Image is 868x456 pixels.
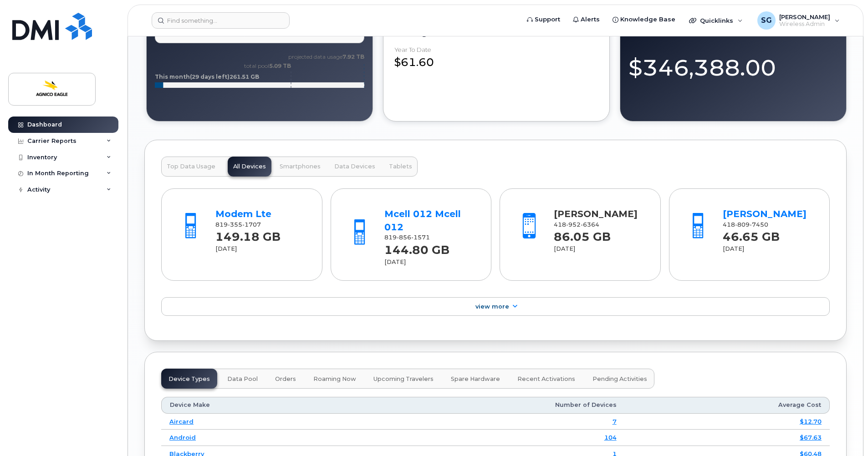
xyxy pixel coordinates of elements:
[227,375,258,383] span: Data Pool
[228,221,242,228] span: 355
[357,397,625,413] th: Number of Devices
[397,234,411,241] span: 856
[625,397,830,413] th: Average Cost
[604,434,617,441] a: 104
[613,418,617,425] a: 7
[274,157,326,177] button: Smartphones
[155,73,190,80] tspan: This month
[411,234,430,241] span: 1571
[779,13,830,20] span: [PERSON_NAME]
[169,418,194,425] a: Aircard
[275,375,296,383] span: Orders
[383,157,418,177] button: Tablets
[554,221,599,228] span: 418
[215,208,271,219] a: Modem Lte
[394,46,431,53] div: Year to Date
[280,163,321,170] span: Smartphones
[581,15,600,24] span: Alerts
[567,10,606,29] a: Alerts
[215,245,306,253] div: [DATE]
[800,434,822,441] a: $67.63
[751,11,846,30] div: Sandy Gillis
[167,163,215,170] span: Top Data Usage
[700,17,733,24] span: Quicklinks
[800,418,822,425] a: $12.70
[242,221,261,228] span: 1707
[269,62,291,69] tspan: 5.09 TB
[451,375,500,383] span: Spare Hardware
[169,434,196,441] a: Android
[161,157,221,177] button: Top Data Usage
[628,44,838,83] div: $346,388.00
[190,73,230,80] tspan: (29 days left)
[384,238,449,257] strong: 144.80 GB
[554,208,638,219] a: [PERSON_NAME]
[389,163,412,170] span: Tablets
[581,221,599,228] span: 6364
[750,221,768,228] span: 7450
[761,15,772,26] span: SG
[620,15,675,24] span: Knowledge Base
[373,375,434,383] span: Upcoming Travelers
[161,397,357,413] th: Device Make
[779,20,830,28] span: Wireless Admin
[384,234,430,241] span: 819
[230,73,259,80] tspan: 261.51 GB
[606,10,682,29] a: Knowledge Base
[152,12,290,29] input: Find something...
[394,46,598,70] div: $61.60
[215,221,261,228] span: 819
[554,225,611,243] strong: 86.05 GB
[735,221,750,228] span: 809
[723,208,807,219] a: [PERSON_NAME]
[723,225,780,243] strong: 46.65 GB
[215,225,281,243] strong: 149.18 GB
[592,375,647,383] span: Pending Activities
[723,245,813,253] div: [DATE]
[384,258,475,266] div: [DATE]
[342,53,364,60] tspan: 7.92 TB
[334,163,375,170] span: Data Devices
[683,11,749,30] div: Quicklinks
[329,157,381,177] button: Data Devices
[554,245,644,253] div: [DATE]
[244,62,291,69] text: total pool
[723,221,768,228] span: 418
[535,15,560,24] span: Support
[288,53,364,60] text: projected data usage
[521,10,567,29] a: Support
[517,375,575,383] span: Recent Activations
[475,303,509,310] span: View More
[313,375,356,383] span: Roaming Now
[566,221,581,228] span: 952
[161,297,830,316] a: View More
[384,208,461,233] a: Mcell 012 Mcell 012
